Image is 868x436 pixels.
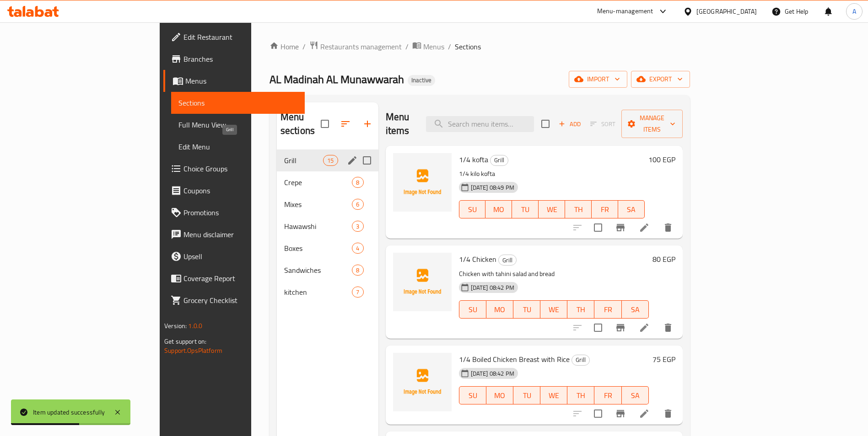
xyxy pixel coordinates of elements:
h6: 100 EGP [648,153,675,166]
span: Grocery Checklist [183,295,297,306]
a: Menus [163,70,305,92]
span: SU [463,389,483,402]
span: WE [544,389,564,402]
h2: Menu items [386,110,415,138]
div: Hawawshi3 [277,215,378,237]
span: MO [490,389,510,402]
div: Sandwiches8 [277,259,378,281]
button: SA [622,386,649,404]
a: Coverage Report [163,267,305,289]
button: edit [345,154,359,167]
span: 8 [352,178,363,187]
span: Menus [185,75,297,86]
span: FR [598,389,618,402]
span: Grill [499,255,516,266]
button: WE [540,300,567,319]
a: Restaurants management [309,41,402,53]
a: Coupons [163,180,305,202]
span: SA [625,389,645,402]
span: Select to update [588,218,608,237]
div: Grill [571,355,590,366]
span: 3 [352,222,363,231]
span: kitchen [284,287,352,298]
button: TU [513,300,540,319]
span: TU [516,203,535,216]
span: Select section first [584,117,621,131]
div: Mixes6 [277,193,378,215]
button: delete [657,403,679,425]
div: items [352,243,363,254]
span: Select all sections [315,114,334,133]
a: Edit Restaurant [163,26,305,48]
button: TH [567,386,594,404]
button: TU [512,200,539,218]
button: MO [486,300,513,319]
span: Select to update [588,404,608,423]
span: 1/4 Chicken [459,252,496,266]
a: Edit menu item [639,408,650,419]
span: Grill [572,355,589,365]
button: SU [459,300,486,319]
span: export [638,74,683,85]
span: Add item [555,117,584,131]
a: Menu disclaimer [163,223,305,245]
div: items [352,287,363,298]
button: Branch-specific-item [609,217,631,239]
span: FR [598,303,618,316]
span: [DATE] 08:49 PM [467,183,518,192]
a: Upsell [163,245,305,267]
a: Menus [412,41,444,53]
span: SA [622,203,641,216]
span: WE [542,203,561,216]
span: Upsell [183,251,297,262]
button: import [569,71,627,88]
span: AL Madinah AL Munawwarah [270,69,404,90]
div: items [352,265,363,276]
span: 1.0.0 [188,320,202,332]
button: Manage items [621,110,683,138]
span: TU [517,389,537,402]
span: Sections [178,97,297,108]
span: [DATE] 08:42 PM [467,369,518,378]
div: Grill [498,255,517,266]
span: SU [463,303,483,316]
span: 4 [352,244,363,253]
span: import [576,74,620,85]
a: Full Menu View [171,114,305,136]
span: 6 [352,200,363,209]
span: Hawawshi [284,221,352,232]
button: Add [555,117,584,131]
div: Crepe8 [277,171,378,193]
div: items [352,199,363,210]
img: 1/4 Boiled Chicken Breast with Rice [393,353,452,411]
span: TH [571,303,591,316]
button: SU [459,386,486,404]
button: FR [592,200,618,218]
span: Coupons [183,185,297,196]
span: A [852,6,856,16]
p: 1/4 kilo kofta [459,168,645,180]
span: Restaurants management [320,41,402,52]
button: TH [565,200,592,218]
span: Boxes [284,243,352,254]
span: Edit Restaurant [183,32,297,43]
button: delete [657,317,679,339]
button: FR [594,300,621,319]
span: Mixes [284,199,352,210]
div: items [352,221,363,232]
span: Sandwiches [284,265,352,276]
div: Inactive [408,75,435,86]
a: Edit menu item [639,222,650,233]
span: Select section [536,114,555,133]
span: 7 [352,288,363,297]
span: Choice Groups [183,163,297,174]
button: Branch-specific-item [609,403,631,425]
span: Version: [164,320,187,332]
button: Branch-specific-item [609,317,631,339]
span: MO [489,203,508,216]
a: Edit menu item [639,322,650,333]
button: WE [540,386,567,404]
